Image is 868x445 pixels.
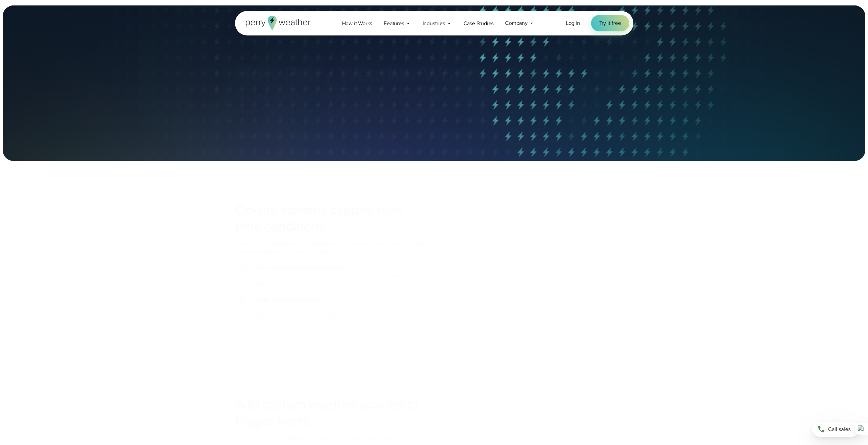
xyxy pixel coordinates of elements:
[505,19,528,27] span: Company
[384,19,404,28] span: Features
[828,425,851,433] span: Call sales
[566,19,580,27] a: Log in
[464,19,494,28] span: Case Studies
[336,16,378,30] a: How it Works
[599,19,621,27] span: Try it free
[342,19,372,28] span: How it Works
[423,19,445,28] span: Industries
[591,15,629,31] a: Try it free
[812,422,860,437] a: Call sales
[458,16,500,30] a: Case Studies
